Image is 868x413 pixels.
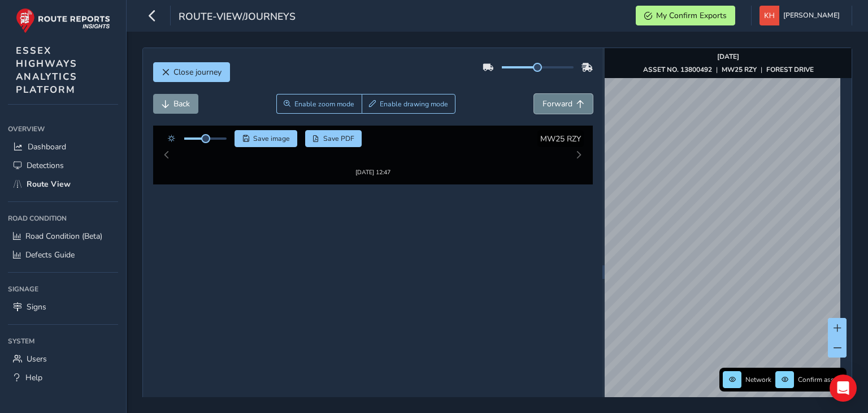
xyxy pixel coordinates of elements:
[636,6,735,25] button: My Confirm Exports
[16,8,110,33] img: rr logo
[8,210,118,227] div: Road Condition
[179,10,296,25] span: route-view/journeys
[542,98,572,109] span: Forward
[766,65,814,74] strong: FOREST DRIVE
[830,375,857,402] div: Open Intercom Messenger
[759,6,844,25] button: [PERSON_NAME]
[27,160,64,171] span: Detections
[759,6,779,25] img: diamond-layout
[643,65,814,74] div: | |
[8,175,118,193] a: Route View
[540,134,581,144] span: MW25 RZY
[783,6,840,25] span: [PERSON_NAME]
[8,137,118,156] a: Dashboard
[338,143,407,153] img: Thumbnail frame
[25,249,75,260] span: Defects Guide
[253,134,290,143] span: Save image
[717,52,739,61] strong: [DATE]
[8,333,118,350] div: System
[338,153,407,162] div: [DATE] 12:47
[25,372,42,383] span: Help
[27,354,47,364] span: Users
[656,10,727,21] span: My Confirm Exports
[27,179,71,190] span: Route View
[173,67,222,78] span: Close journey
[798,375,843,384] span: Confirm assets
[305,130,362,147] button: PDF
[153,62,230,82] button: Close journey
[8,121,118,137] div: Overview
[643,65,712,74] strong: ASSET NO. 13800492
[25,231,102,242] span: Road Condition (Beta)
[235,130,297,147] button: Save
[745,375,771,384] span: Network
[8,246,118,264] a: Defects Guide
[16,44,77,96] span: ESSEX HIGHWAYS ANALYTICS PLATFORM
[28,141,66,152] span: Dashboard
[8,368,118,387] a: Help
[294,100,354,109] span: Enable zoom mode
[380,100,448,109] span: Enable drawing mode
[722,65,757,74] strong: MW25 RZY
[276,94,362,114] button: Zoom
[8,227,118,246] a: Road Condition (Beta)
[27,302,46,312] span: Signs
[8,281,118,298] div: Signage
[173,98,190,109] span: Back
[153,94,198,114] button: Back
[362,94,456,114] button: Draw
[8,298,118,316] a: Signs
[8,350,118,368] a: Users
[323,134,354,143] span: Save PDF
[8,156,118,175] a: Detections
[534,94,593,114] button: Forward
